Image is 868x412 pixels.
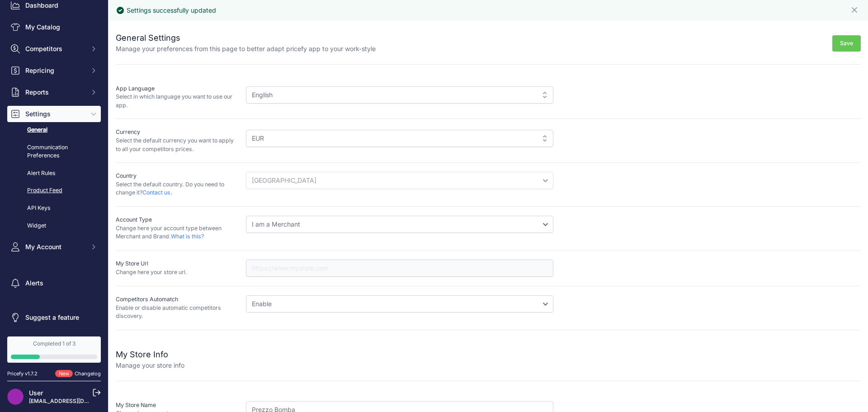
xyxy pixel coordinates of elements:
[246,86,553,104] div: English
[25,242,85,251] span: My Account
[25,109,85,118] span: Settings
[116,85,239,93] p: App Language
[116,348,184,361] h2: My Store Info
[116,295,239,304] p: Competitors Automatch
[850,4,861,14] button: Close
[171,233,204,240] a: What is this?
[7,122,101,138] a: General
[25,88,85,97] span: Reports
[75,370,101,377] a: Changelog
[116,93,239,109] p: Select in which language you want to use our app.
[7,336,101,363] a: Completed 1 of 3
[7,41,101,57] button: Competitors
[7,106,101,122] button: Settings
[7,370,38,378] div: Pricefy v1.7.2
[116,216,239,224] p: Account Type
[246,130,553,147] div: EUR
[116,180,239,197] p: Select the default country. Do you need to change it?
[7,200,101,216] a: API Keys
[116,268,239,277] p: Change here your store url.
[55,370,73,378] span: New
[7,239,101,255] button: My Account
[7,140,101,164] a: Communication Preferences
[7,84,101,100] button: Reports
[116,260,239,268] p: My Store Url
[7,183,101,199] a: Product Feed
[832,35,861,52] button: Save
[116,172,239,180] p: Country
[246,260,553,277] input: https://www.mystore.com
[142,189,172,196] a: Contact us.
[7,62,101,79] button: Repricing
[7,309,101,326] a: Suggest a feature
[116,32,376,44] h2: General Settings
[116,361,184,370] p: Manage your store info
[116,44,376,53] p: Manage your preferences from this page to better adapt pricefy app to your work-style
[116,304,239,321] p: Enable or disable automatic competitors discovery.
[25,44,85,53] span: Competitors
[127,6,216,15] div: Settings successfully updated
[25,66,85,75] span: Repricing
[7,166,101,181] a: Alert Rules
[29,398,123,404] a: [EMAIL_ADDRESS][DOMAIN_NAME]
[29,389,43,397] a: User
[116,224,239,241] p: Change here your account type between Merchant and Brand.
[116,401,239,410] p: My Store Name
[7,19,101,35] a: My Catalog
[7,218,101,234] a: Widget
[11,340,97,347] div: Completed 1 of 3
[116,137,239,153] p: Select the default currency you want to apply to all your competitors prices.
[7,275,101,291] a: Alerts
[116,128,239,137] p: Currency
